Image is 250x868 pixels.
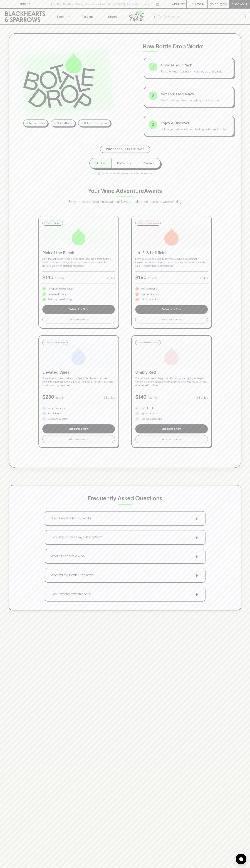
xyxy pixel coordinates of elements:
p: Every bottle opens up a new world of flavors, stories, and moments worth sharing. [54,199,197,204]
span: + [194,554,199,559]
span: + [194,573,199,578]
p: Your Wine Adventure [88,187,162,195]
span: + [180,318,181,321]
p: What if I don't like a wine? [51,554,85,559]
p: $ 230 [42,393,54,401]
button: When will my Bottle Drop arrive?+ [45,568,205,582]
span: + [194,592,199,597]
button: Subscribe Now [135,424,208,433]
p: Can I switch between packs? [51,592,91,597]
span: + [87,318,88,321]
p: 6 Bottles [103,395,115,400]
p: 0 [224,3,226,5]
p: /month [56,395,65,400]
p: For the curious and slightly adventurous. Natural, minimal intervention wines with personality in... [135,257,208,268]
p: Cellar worthy gems [48,417,67,421]
button: Quarterly [137,158,160,168]
p: 6 Bottles [196,276,208,280]
button: What To Expect+ [42,435,115,443]
p: Simply Red [135,369,208,375]
p: Handpicked value heroes [48,287,73,291]
span: What To Expect [69,437,85,441]
p: /month [148,276,157,280]
button: How does Bottle Drop work?+ [45,512,205,525]
p: No bad bottles [29,121,45,125]
p: Seriously good drinking [48,298,72,301]
p: $ 140 [135,393,146,401]
button: Shop [50,9,75,24]
p: Wishlist [172,2,185,6]
img: Simply Red [163,347,180,365]
p: Frequently Asked Questions [88,494,162,503]
p: Elevated Vines [42,369,115,375]
p: Left of center finds [141,298,160,301]
p: Monthly, bi-monthly, or quarterly - it's your call [161,98,229,103]
span: What To Expect [69,318,85,321]
div: 1 [149,63,157,71]
p: $ 140 [42,274,53,281]
span: What To Expect [162,437,178,441]
span: + [194,535,199,540]
span: What To Expect [162,318,178,321]
p: $0.00 [210,2,218,6]
p: Bright to bold [141,406,154,410]
button: Subscribe Now [135,305,208,314]
p: Iconic producers [48,406,65,410]
p: Enjoy & Discover [161,120,229,126]
button: What if I don't like a wine?+ [45,549,205,563]
input: Try "Pinot noir" [163,14,243,20]
p: How Bottle Drop Works [143,42,236,51]
p: Wild & wonderful [141,287,158,291]
p: Delivered to your door [84,121,108,125]
p: Can I skip or pause my subscription? [51,535,102,540]
p: FIND US [19,2,31,6]
p: Tastings [82,14,93,19]
p: Curated by us [57,121,72,125]
img: bubble-icon [239,857,243,861]
div: 2 [149,91,157,100]
p: The red wine lover's playground. From bright and juicy to deep and velvety, a journey across styl... [135,377,208,387]
p: Choose Your Experience [106,148,144,151]
p: Login [195,2,204,6]
p: For the Adventurous [139,221,159,225]
p: For Red Wine Lovers [139,341,159,344]
p: Pause or cancel anytime. We're flexible like that. [98,171,153,175]
p: Choose Your Pack [161,63,229,68]
div: 3 [149,120,157,129]
button: Can I switch between packs?+ [45,587,205,601]
p: For the Curious [46,221,61,225]
button: What To Expect+ [135,435,208,443]
p: Rare & limited [48,412,61,415]
button: What To Expect+ [42,316,115,323]
span: + [180,437,181,441]
p: 6 Bottles [196,395,208,400]
p: How does Bottle Drop work? [51,516,91,521]
p: 6 Bottles [103,276,115,280]
span: + [87,437,88,441]
p: Stores [108,14,117,19]
img: Pick of the Bunch [70,228,88,246]
p: /month [55,276,64,280]
span: Awaits [144,188,162,194]
p: For the Connoisseur [46,341,66,344]
p: Pick of the Bunch [42,250,115,256]
img: Bottle Drop [23,53,95,108]
p: Lo-Fi & Leftfield [135,250,208,256]
p: Light to luscious [141,412,157,415]
p: Shop [56,14,64,19]
a: Tastings [75,9,100,24]
button: Monthly [90,158,111,168]
p: Set Your Frequency [161,91,229,97]
button: Subscribe Now [42,305,115,314]
button: Subscribe Now [42,424,115,433]
button: What To Expect+ [135,316,208,323]
p: Drinking well doesn't need a hefty price tag. Here's proof that the best bottles aren't always th... [42,257,115,268]
p: Pick the wines that match your mood and palate [161,69,229,74]
img: Lo-Fi & Leftfield [163,228,180,246]
a: Stores [100,9,125,24]
p: Boundary pushers [141,292,159,296]
p: Sometimes you want to dial it up. Special bottles for milestone moments or just because it's [DAT... [42,377,115,387]
p: Everyday delights [48,292,66,296]
span: + [194,516,199,521]
img: Elevated Vines [70,347,88,365]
